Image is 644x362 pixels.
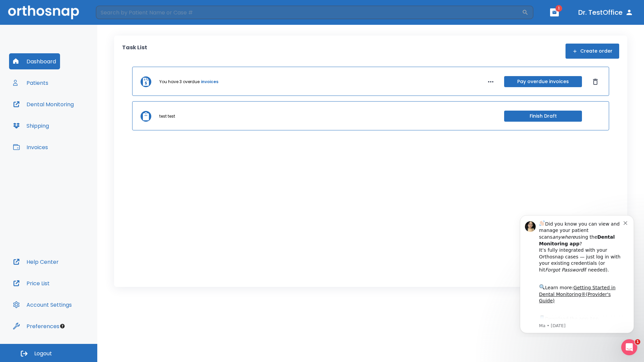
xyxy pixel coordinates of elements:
[635,339,640,345] span: 1
[504,111,582,122] button: Finish Draft
[96,6,522,19] input: Search by Patient Name or Case #
[590,76,601,87] button: Dismiss
[9,75,52,91] button: Patients
[159,113,175,119] p: test test
[34,350,52,357] span: Logout
[504,76,582,87] button: Pay overdue invoices
[9,53,60,69] button: Dashboard
[9,275,54,291] button: Price List
[29,114,114,120] p: Message from Ma, sent 5w ago
[9,318,63,334] button: Preferences
[576,6,636,18] button: Dr. TestOffice
[9,118,53,134] button: Shipping
[159,79,200,85] p: You have 3 overdue
[114,10,119,16] button: Dismiss notification
[201,79,218,85] a: invoices
[510,209,644,337] iframe: Intercom notifications message
[9,254,63,270] button: Help Center
[8,5,79,19] img: Orthosnap
[555,5,562,12] span: 1
[9,96,78,112] button: Dental Monitoring
[9,297,76,313] button: Account Settings
[122,44,147,59] p: Task List
[566,44,619,59] button: Create order
[29,105,114,139] div: Download the app: | ​ Let us know if you need help getting started!
[621,339,637,355] iframe: Intercom live chat
[9,139,52,155] button: Invoices
[59,323,65,329] div: Tooltip anchor
[29,107,89,119] a: App Store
